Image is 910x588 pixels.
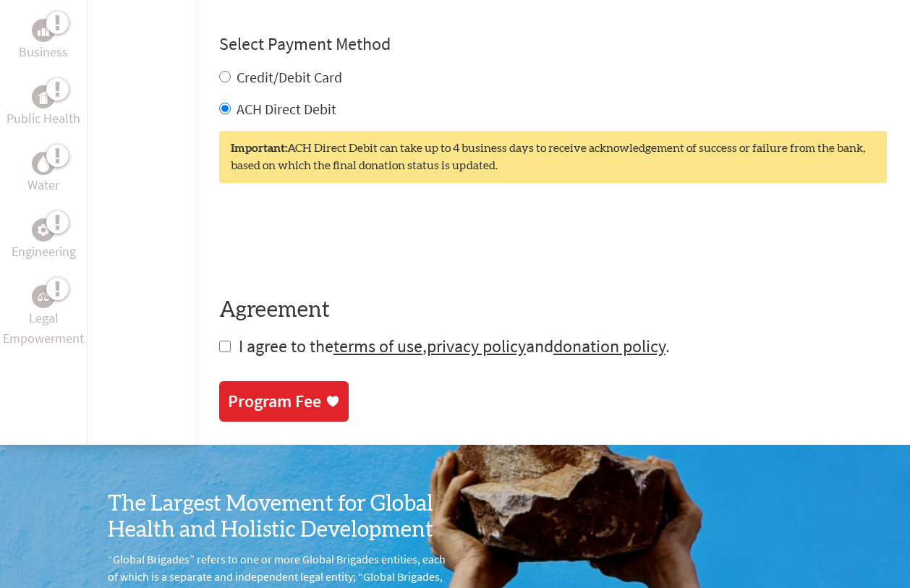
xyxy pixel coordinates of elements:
p: Engineering [12,242,76,262]
img: Water [38,155,49,171]
div: Program Fee [228,390,321,413]
div: Public Health [32,85,55,108]
p: Public Health [7,108,80,129]
h4: Select Payment Method [219,33,887,56]
img: Legal Empowerment [38,292,49,301]
a: donation policy [553,335,666,357]
img: Business [38,25,49,36]
span: I agree to the , and . [239,335,670,357]
a: Program Fee [219,381,349,422]
a: privacy policy [427,335,526,357]
img: Engineering [38,224,49,236]
a: Public HealthPublic Health [7,85,80,129]
a: Legal EmpowermentLegal Empowerment [3,285,84,349]
div: Engineering [32,218,55,242]
p: Business [19,42,68,62]
div: Water [32,152,55,175]
a: BusinessBusiness [19,19,68,62]
a: terms of use [333,335,422,357]
label: ACH Direct Debit [237,100,336,118]
div: Legal Empowerment [32,285,55,308]
h3: The Largest Movement for Global Health and Holistic Development [108,491,455,543]
p: Water [27,175,59,195]
div: Business [32,19,55,42]
a: EngineeringEngineering [12,218,76,262]
p: Legal Empowerment [3,308,84,349]
h4: Agreement [219,297,887,323]
div: ACH Direct Debit can take up to 4 business days to receive acknowledgement of success or failure ... [219,131,887,183]
iframe: To enrich screen reader interactions, please activate Accessibility in Grammarly extension settings [219,212,439,268]
label: Credit/Debit Card [237,68,342,86]
img: Public Health [38,90,49,104]
a: WaterWater [27,152,59,195]
strong: Important: [231,142,287,154]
